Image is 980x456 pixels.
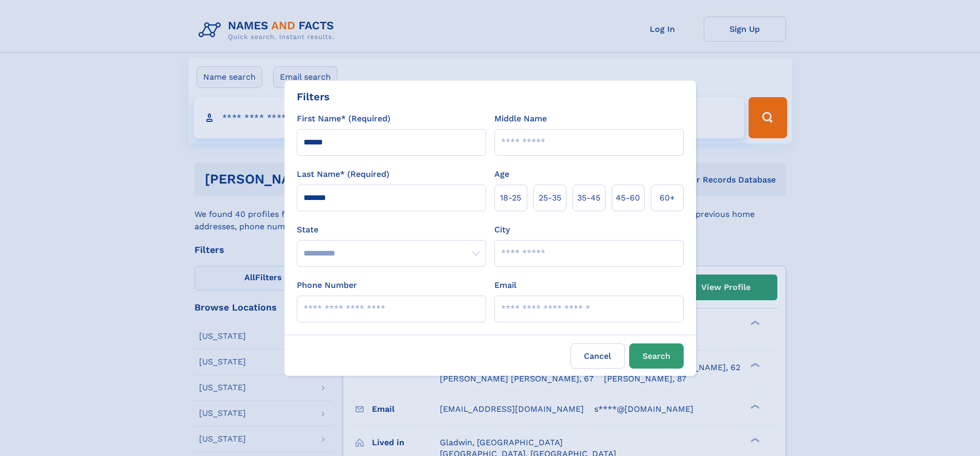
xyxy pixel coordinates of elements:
label: Email [494,279,516,291]
label: Cancel [571,343,625,369]
label: First Name* (Required) [297,113,390,125]
label: City [494,224,510,236]
span: 45‑60 [616,192,640,204]
label: Phone Number [297,279,357,291]
button: Search [629,343,684,369]
span: 18‑25 [500,192,521,204]
label: Last Name* (Required) [297,168,389,180]
label: Middle Name [494,113,547,125]
span: 35‑45 [577,192,600,204]
label: Age [494,168,509,180]
span: 25‑35 [539,192,561,204]
label: State [297,224,486,236]
div: Filters [297,89,330,104]
span: 60+ [660,192,675,204]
